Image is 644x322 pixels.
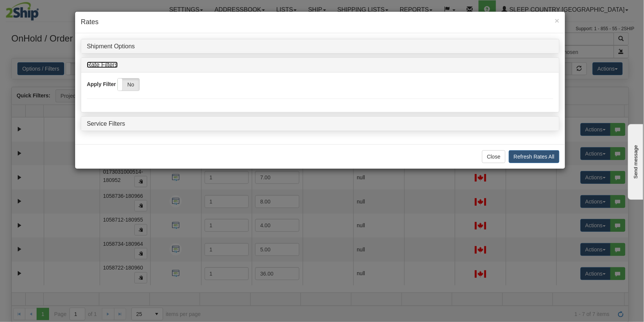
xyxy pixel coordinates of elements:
[87,80,116,88] label: Apply Filter
[118,79,139,91] label: No
[87,120,125,127] a: Service Filters
[482,150,505,163] button: Close
[627,122,643,199] iframe: chat widget
[6,6,70,12] div: Send message
[81,17,559,27] h4: Rates
[555,16,559,25] span: ×
[87,43,135,49] a: Shipment Options
[509,150,559,163] button: Refresh Rates All
[87,62,118,68] a: Rate Filters
[555,17,559,25] button: Close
